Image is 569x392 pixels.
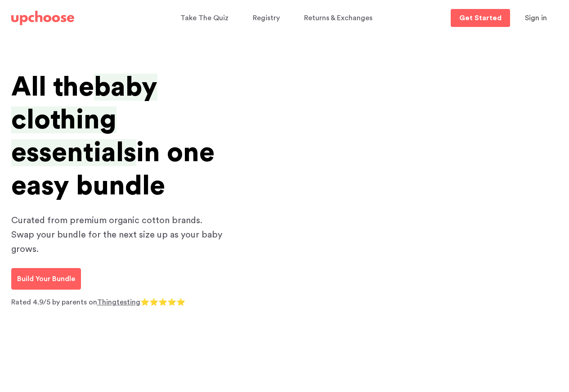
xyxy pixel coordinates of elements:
[11,11,74,25] img: UpChoose
[525,14,547,22] span: Sign in
[451,9,510,27] a: Get Started
[11,74,157,166] span: baby clothing essentials
[304,14,372,22] span: Returns & Exchanges
[459,14,502,22] p: Get Started
[11,74,94,101] span: All the
[11,139,215,199] span: in one easy bundle
[11,213,227,256] p: Curated from premium organic cotton brands. Swap your bundle for the next size up as your baby gr...
[140,299,185,306] span: ⭐⭐⭐⭐⭐
[17,273,75,284] p: Build Your Bundle
[180,9,231,27] a: Take The Quiz
[97,299,140,306] a: Thingtesting
[11,299,97,306] span: Rated 4.9/5 by parents on
[11,9,74,27] a: UpChoose
[253,9,282,27] a: Registry
[180,14,228,22] span: Take The Quiz
[514,9,558,27] button: Sign in
[11,268,81,290] a: Build Your Bundle
[304,9,375,27] a: Returns & Exchanges
[253,14,280,22] span: Registry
